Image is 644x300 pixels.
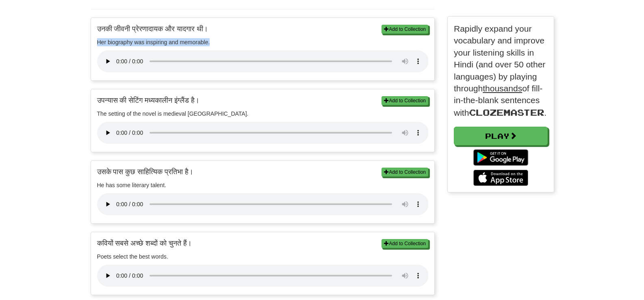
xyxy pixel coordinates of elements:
button: Add to Collection [382,96,428,105]
a: Play [454,127,548,145]
img: Download_on_the_App_Store_Badge_US-UK_135x40-25178aeef6eb6b83b96f5f2d004eda3bffbb37122de64afbaef7... [473,170,528,186]
p: उपन्यास की सेटिंग मध्यकालीन इंग्लैंड है। [97,95,429,106]
p: The setting of the novel is medieval [GEOGRAPHIC_DATA]. [97,110,429,118]
span: Clozemaster [469,107,544,117]
p: Rapidly expand your vocabulary and improve your listening skills in Hindi (and over 50 other lang... [454,23,548,119]
button: Add to Collection [382,25,428,34]
p: Her biography was inspiring and memorable. [97,38,429,46]
p: उसके पास कुछ साहित्यिक प्रतिभा है। [97,167,429,177]
img: Get it on Google Play [469,145,532,170]
p: कवियों सबसे अच्छे शब्दों को चुनते हैं। [97,238,429,248]
u: thousands [483,84,522,93]
p: Poets select the best words. [97,253,429,261]
p: He has some literary talent. [97,181,429,189]
button: Add to Collection [382,239,428,248]
button: Add to Collection [382,168,428,177]
p: उनकी जीवनी प्रेरणादायक और यादगार थी। [97,24,429,34]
